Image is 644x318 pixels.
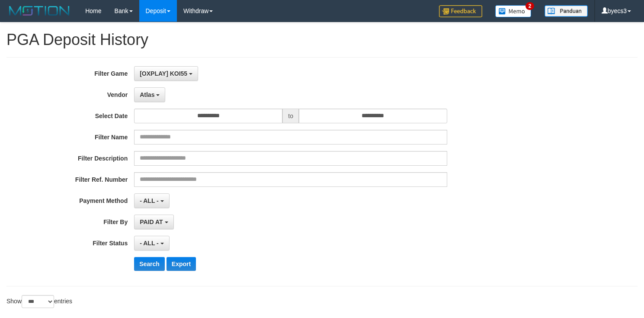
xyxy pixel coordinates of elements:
[140,240,159,247] span: - ALL -
[6,4,72,17] img: MOTION_logo.png
[167,257,196,271] button: Export
[545,5,588,17] img: panduan.png
[134,215,173,229] button: PAID AT
[6,295,72,308] label: Show entries
[134,87,165,102] button: Atlas
[282,109,299,123] span: to
[134,257,165,271] button: Search
[140,91,154,98] span: Atlas
[134,193,169,208] button: - ALL -
[140,218,163,225] span: PAID AT
[140,70,187,77] span: [OXPLAY] KOI55
[6,31,638,48] h1: PGA Deposit History
[439,5,482,17] img: Feedback.jpg
[134,66,198,81] button: [OXPLAY] KOI55
[495,5,532,17] img: Button%20Memo.svg
[140,197,159,204] span: - ALL -
[134,236,169,251] button: - ALL -
[22,295,54,308] select: Showentries
[525,2,535,10] span: 2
